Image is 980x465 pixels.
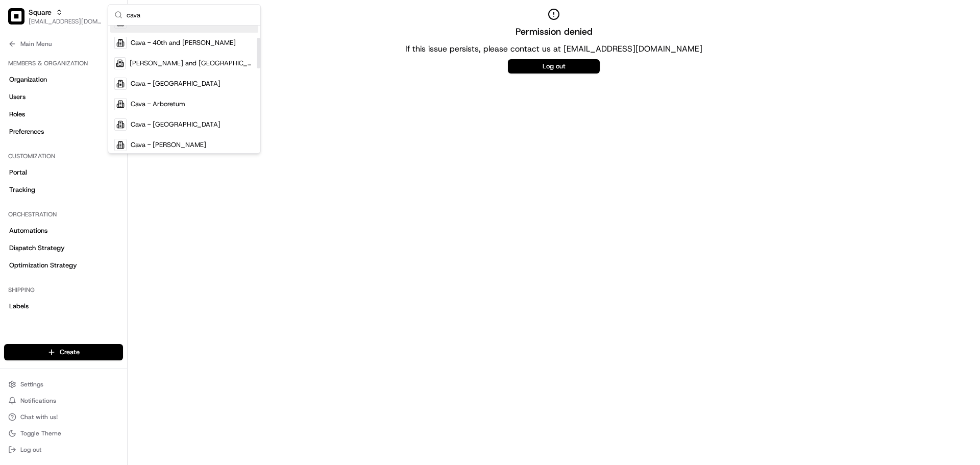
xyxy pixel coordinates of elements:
[20,201,78,211] span: Knowledge Base
[10,133,68,141] div: Past conversations
[4,223,123,239] a: Automations
[96,201,164,211] span: API Documentation
[9,243,65,253] span: Dispatch Strategy
[72,225,124,233] a: Powered byPylon
[9,92,26,102] span: Users
[10,97,29,116] img: 1736555255976-a54dd68f-1ca7-489b-9aae-adbdc363a1c4
[4,410,123,424] button: Chat with us!
[20,429,61,437] span: Toggle Theme
[9,127,44,136] span: Preferences
[4,164,123,181] a: Portal
[46,97,167,108] div: Start new chat
[27,66,168,77] input: Clear
[85,158,88,166] span: •
[158,131,186,143] button: See all
[90,158,111,166] span: [DATE]
[4,443,123,457] button: Log out
[4,298,123,314] a: Labels
[131,140,206,150] span: Cava - [PERSON_NAME]
[4,89,123,105] a: Users
[10,10,31,31] img: Nash
[4,206,123,223] div: Orchestration
[108,26,260,153] div: Suggestions
[4,282,123,298] div: Shipping
[9,185,35,194] span: Tracking
[20,159,29,167] img: 1736555255976-a54dd68f-1ca7-489b-9aae-adbdc363a1c4
[131,120,220,129] span: Cava - [GEOGRAPHIC_DATA]
[29,7,52,17] button: Square
[9,75,47,84] span: Organization
[46,108,140,116] div: We're available if you need us!
[9,302,29,311] span: Labels
[9,110,25,119] span: Roles
[6,197,82,215] a: 📗Knowledge Base
[4,426,123,440] button: Toggle Theme
[20,380,43,388] span: Settings
[4,124,123,140] a: Preferences
[32,158,83,166] span: [PERSON_NAME]
[10,41,186,57] p: Welcome 👋
[131,38,236,47] span: Cava - 40th and [PERSON_NAME]
[82,197,168,215] a: 💻API Documentation
[9,261,77,270] span: Optimization Strategy
[4,106,123,123] a: Roles
[4,240,123,256] a: Dispatch Strategy
[405,43,702,55] p: If this issue persists, please contact us at [EMAIL_ADDRESS][DOMAIN_NAME]
[102,226,124,233] span: Pylon
[4,377,123,391] button: Settings
[127,5,254,25] input: Search...
[4,257,123,274] a: Optimization Strategy
[4,148,123,164] div: Customization
[516,25,593,39] h2: Permission denied
[4,4,106,29] button: SquareSquare[EMAIL_ADDRESS][DOMAIN_NAME]
[4,71,123,88] a: Organization
[131,100,185,109] span: Cava - Arboretum
[4,182,123,198] a: Tracking
[4,37,123,51] button: Main Menu
[86,202,94,210] div: 💻
[9,168,27,177] span: Portal
[29,17,102,26] button: [EMAIL_ADDRESS][DOMAIN_NAME]
[10,202,18,210] div: 📗
[174,101,186,113] button: Start new chat
[20,40,52,48] span: Main Menu
[8,8,24,25] img: Square
[130,59,254,68] span: [PERSON_NAME] and [GEOGRAPHIC_DATA]
[4,55,123,71] div: Members & Organization
[20,446,41,454] span: Log out
[508,59,600,74] button: Log out
[21,97,40,116] img: 1753817452368-0c19585d-7be3-40d9-9a41-2dc781b3d1eb
[9,226,47,235] span: Automations
[4,394,123,408] button: Notifications
[20,413,58,421] span: Chat with us!
[60,348,80,357] span: Create
[131,79,220,88] span: Cava - [GEOGRAPHIC_DATA]
[10,149,27,165] img: Bea Lacdao
[20,397,56,405] span: Notifications
[4,344,123,360] button: Create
